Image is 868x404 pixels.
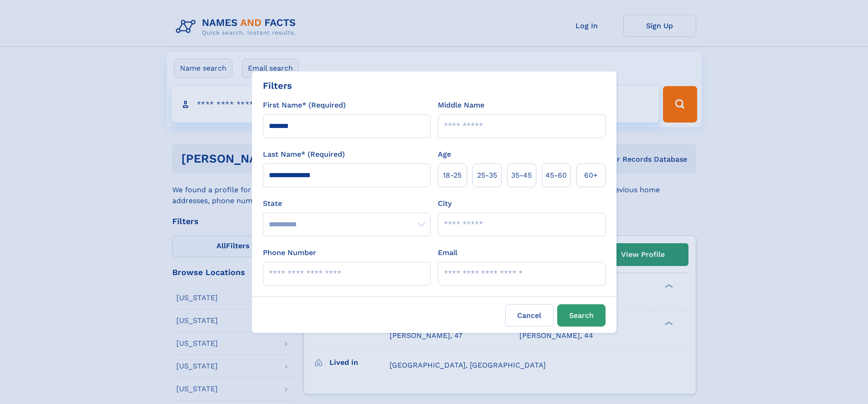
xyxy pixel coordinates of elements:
[438,100,484,111] label: Middle Name
[263,247,316,258] label: Phone Number
[443,170,462,181] span: 18‑25
[438,149,451,160] label: Age
[438,247,457,258] label: Email
[557,304,606,327] button: Search
[263,100,346,111] label: First Name* (Required)
[477,170,497,181] span: 25‑35
[584,170,598,181] span: 60+
[263,198,431,209] label: State
[438,198,452,209] label: City
[545,170,567,181] span: 45‑60
[263,79,292,92] div: Filters
[263,149,345,160] label: Last Name* (Required)
[511,170,532,181] span: 35‑45
[505,304,554,327] label: Cancel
